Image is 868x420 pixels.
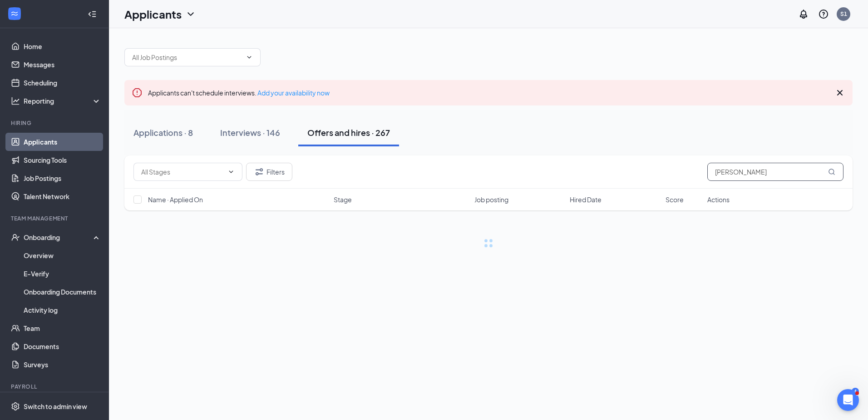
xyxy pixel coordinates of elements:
a: Sourcing Tools [24,151,101,169]
div: Switch to admin view [24,402,87,411]
svg: Notifications [798,9,809,20]
svg: Collapse [88,10,97,19]
a: Job Postings [24,169,101,187]
div: Onboarding [24,233,94,242]
h1: Applicants [124,6,182,22]
input: All Job Postings [132,52,242,62]
svg: Error [132,87,143,98]
span: Stage [334,195,352,204]
a: E-Verify [24,265,101,283]
div: Offers and hires · 267 [307,127,390,138]
svg: QuestionInfo [818,9,829,20]
a: Add your availability now [257,89,330,97]
svg: MagnifyingGlass [828,168,835,175]
svg: Filter [254,166,265,177]
div: S1 [840,10,847,18]
div: 4 [852,388,859,395]
svg: Analysis [11,96,20,105]
iframe: Intercom live chat [837,389,859,411]
a: Scheduling [24,74,101,92]
a: Team [24,319,101,337]
span: Name · Applied On [148,195,203,204]
a: Surveys [24,355,101,374]
div: Team Management [11,215,99,222]
div: Reporting [24,96,102,105]
a: Documents [24,337,101,355]
span: Job posting [474,195,508,204]
div: Applications · 8 [133,127,193,138]
svg: ChevronDown [185,9,196,20]
svg: Cross [834,87,845,98]
span: Applicants can't schedule interviews. [148,89,330,97]
a: Activity log [24,301,101,319]
button: Filter Filters [246,163,292,181]
svg: UserCheck [11,233,20,242]
a: Applicants [24,133,101,151]
svg: ChevronDown [246,54,253,61]
div: Payroll [11,383,99,390]
svg: WorkstreamLogo [10,9,19,18]
a: Overview [24,246,101,265]
svg: ChevronDown [227,168,235,175]
div: Hiring [11,119,99,127]
span: Score [666,195,684,204]
svg: Settings [11,402,20,411]
a: Talent Network [24,187,101,205]
a: Home [24,37,101,55]
a: Messages [24,55,101,74]
a: Onboarding Documents [24,283,101,301]
input: All Stages [141,167,224,177]
div: Interviews · 146 [220,127,280,138]
input: Search in offers and hires [707,163,843,181]
span: Actions [707,195,730,204]
span: Hired Date [570,195,602,204]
